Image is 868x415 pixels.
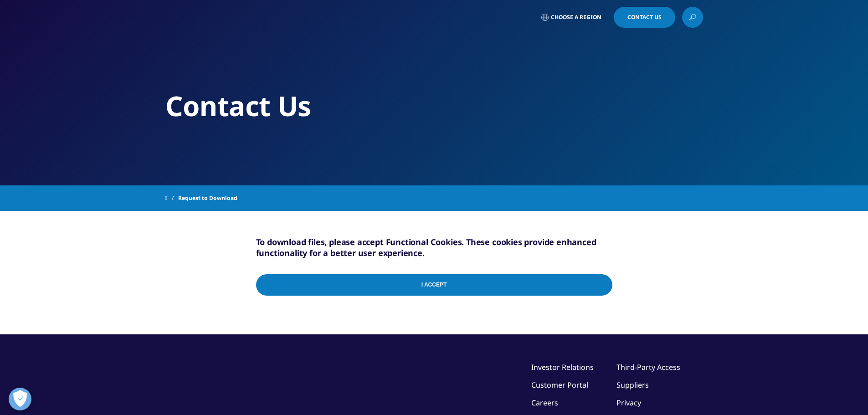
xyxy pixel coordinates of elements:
[256,236,612,258] h5: To download files, please accept Functional Cookies. These cookies provide enhanced functionality...
[165,89,703,123] h2: Contact Us
[616,398,641,408] a: Privacy
[616,380,649,390] a: Suppliers
[531,398,558,408] a: Careers
[616,362,680,372] a: Third-Party Access
[256,274,612,296] input: I Accept
[531,362,594,372] a: Investor Relations
[551,14,601,21] span: Choose a Region
[531,380,588,390] a: Customer Portal
[627,15,662,20] span: Contact Us
[178,190,237,206] span: Request to Download
[614,7,675,28] a: Contact Us
[9,388,31,410] button: Open Preferences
